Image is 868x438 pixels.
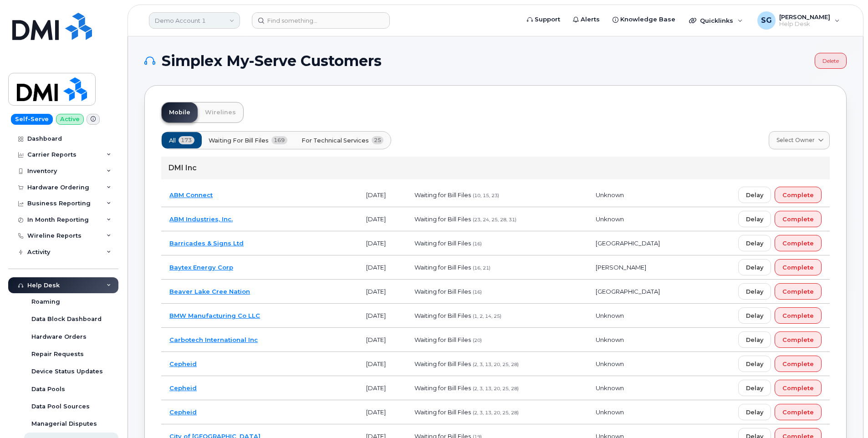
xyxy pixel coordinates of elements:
[358,376,406,400] td: [DATE]
[414,191,471,199] span: Waiting for Bill Files
[473,193,499,199] span: (10, 15, 23)
[782,360,814,368] span: Complete
[358,231,406,255] td: [DATE]
[169,239,244,247] a: Barricades & Signs Ltd
[169,312,260,319] a: BMW Manufacturing Co LLC
[738,331,771,348] button: Delay
[738,211,771,227] button: Delay
[776,136,815,144] span: Select Owner
[782,311,814,320] span: Complete
[414,408,471,416] span: Waiting for Bill Files
[738,235,771,251] button: Delay
[162,54,382,68] span: Simplex My-Serve Customers
[775,404,822,420] button: Complete
[746,408,763,417] span: Delay
[738,404,771,420] button: Delay
[473,337,482,343] span: (20)
[169,384,197,392] a: Cepheid
[738,283,771,300] button: Delay
[775,283,822,300] button: Complete
[782,215,814,224] span: Complete
[414,239,471,247] span: Waiting for Bill Files
[596,360,624,367] span: Unknown
[782,384,814,392] span: Complete
[746,336,763,344] span: Delay
[473,313,501,319] span: (1, 2, 14, 25)
[169,360,197,367] a: Cepheid
[358,207,406,231] td: [DATE]
[782,263,814,272] span: Complete
[358,328,406,352] td: [DATE]
[414,288,471,295] span: Waiting for Bill Files
[738,380,771,396] button: Delay
[414,215,471,223] span: Waiting for Bill Files
[596,215,624,223] span: Unknown
[746,215,763,224] span: Delay
[473,289,482,295] span: (16)
[414,312,471,319] span: Waiting for Bill Files
[372,136,384,144] span: 25
[198,102,243,122] a: Wirelines
[746,384,763,392] span: Delay
[473,362,519,367] span: (2, 3, 13, 20, 25, 28)
[169,408,197,416] a: Cepheid
[596,239,660,247] span: [GEOGRAPHIC_DATA]
[596,191,624,199] span: Unknown
[738,356,771,372] button: Delay
[473,241,482,247] span: (16)
[414,264,471,271] span: Waiting for Bill Files
[782,191,814,199] span: Complete
[746,191,763,199] span: Delay
[169,264,233,271] a: Baytex Energy Corp
[414,336,471,343] span: Waiting for Bill Files
[358,400,406,424] td: [DATE]
[596,312,624,319] span: Unknown
[358,352,406,376] td: [DATE]
[782,239,814,248] span: Complete
[301,136,369,145] span: For Technical Services
[775,356,822,372] button: Complete
[746,311,763,320] span: Delay
[473,265,490,271] span: (16, 21)
[775,187,822,203] button: Complete
[596,336,624,343] span: Unknown
[473,217,516,223] span: (23, 24, 25, 28, 31)
[775,211,822,227] button: Complete
[775,331,822,348] button: Complete
[775,259,822,275] button: Complete
[596,264,646,271] span: [PERSON_NAME]
[414,360,471,367] span: Waiting for Bill Files
[162,102,198,122] a: Mobile
[358,304,406,328] td: [DATE]
[782,287,814,296] span: Complete
[738,307,771,324] button: Delay
[271,136,287,144] span: 169
[746,287,763,296] span: Delay
[596,408,624,416] span: Unknown
[782,408,814,417] span: Complete
[209,136,269,145] span: Waiting for Bill Files
[815,53,847,69] a: Delete
[414,384,471,392] span: Waiting for Bill Files
[169,191,213,199] a: ABM Connect
[782,336,814,344] span: Complete
[738,259,771,275] button: Delay
[596,288,660,295] span: [GEOGRAPHIC_DATA]
[358,255,406,280] td: [DATE]
[169,288,250,295] a: Beaver Lake Cree Nation
[596,384,624,392] span: Unknown
[358,280,406,304] td: [DATE]
[775,307,822,324] button: Complete
[746,263,763,272] span: Delay
[746,360,763,368] span: Delay
[769,131,830,149] a: Select Owner
[775,380,822,396] button: Complete
[775,235,822,251] button: Complete
[473,410,519,416] span: (2, 3, 13, 20, 25, 28)
[746,239,763,248] span: Delay
[358,183,406,207] td: [DATE]
[161,157,830,179] div: DMI Inc
[473,386,519,392] span: (2, 3, 13, 20, 25, 28)
[738,187,771,203] button: Delay
[169,336,258,343] a: Carbotech International Inc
